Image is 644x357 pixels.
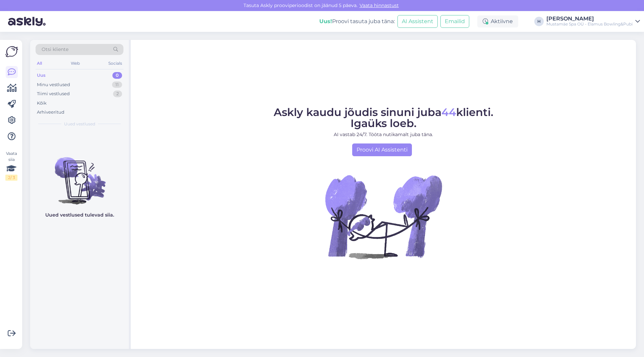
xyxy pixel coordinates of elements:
div: Kõik [37,100,47,107]
div: Web [69,59,81,68]
div: Vaata siia [5,151,17,181]
div: All [36,59,43,68]
div: Socials [107,59,123,68]
img: Askly Logo [5,45,18,58]
div: H [534,17,544,26]
div: Aktiivne [477,15,518,27]
img: No Chat active [323,156,444,277]
div: Tiimi vestlused [37,91,70,97]
span: 44 [441,106,456,119]
div: Mustamäe Spa OÜ - Elamus Bowling&Pubi [546,21,633,27]
div: 2 [113,91,122,97]
p: Uued vestlused tulevad siia. [45,212,114,219]
div: Uus [37,72,46,79]
button: Emailid [440,15,469,28]
div: 11 [112,81,122,88]
a: Vaata hinnastust [358,2,401,8]
span: Otsi kliente [42,46,68,53]
a: Proovi AI Assistenti [352,143,412,156]
img: No chats [30,145,129,205]
div: [PERSON_NAME] [546,16,633,21]
b: Uus! [319,18,332,24]
div: 2 / 3 [5,175,17,181]
div: 0 [112,72,122,79]
p: AI vastab 24/7. Tööta nutikamalt juba täna. [274,131,493,138]
div: Arhiveeritud [37,109,64,116]
div: Proovi tasuta juba täna: [319,17,395,25]
span: Uued vestlused [64,121,95,127]
span: Askly kaudu jõudis sinuni juba klienti. Igaüks loeb. [274,106,493,130]
a: [PERSON_NAME]Mustamäe Spa OÜ - Elamus Bowling&Pubi [546,16,640,27]
button: AI Assistent [397,15,438,28]
div: Minu vestlused [37,81,70,88]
